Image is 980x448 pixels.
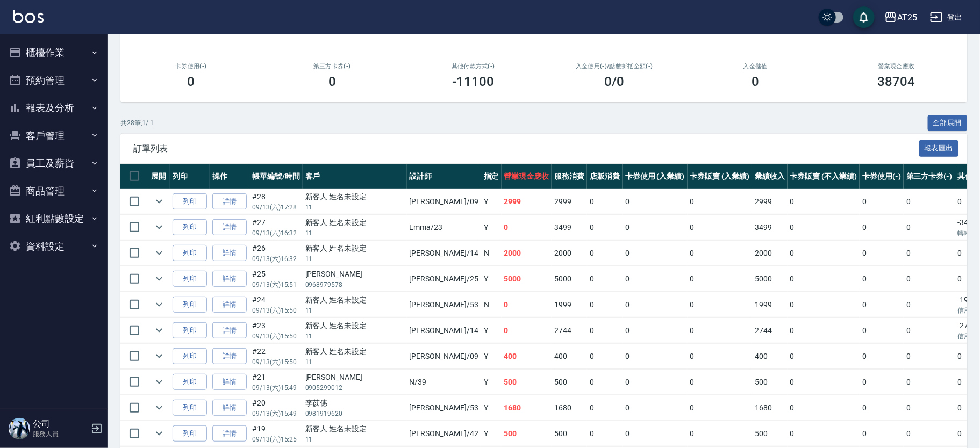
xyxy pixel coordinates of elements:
[587,421,623,446] td: 0
[252,228,300,238] p: 09/13 (六) 16:32
[557,63,673,70] h2: 入金使用(-) /點數折抵金額(-)
[252,203,300,212] p: 09/13 (六) 17:28
[305,269,404,280] div: [PERSON_NAME]
[688,189,753,214] td: 0
[788,318,860,343] td: 0
[481,370,502,395] td: Y
[4,177,103,205] button: 商品管理
[407,189,481,214] td: [PERSON_NAME] /09
[623,215,688,240] td: 0
[502,370,552,395] td: 500
[305,306,404,315] p: 11
[860,241,904,266] td: 0
[212,348,247,365] a: 詳情
[502,215,552,240] td: 0
[552,395,587,421] td: 1680
[481,266,502,292] td: Y
[212,425,247,442] a: 詳情
[688,421,753,446] td: 0
[587,344,623,369] td: 0
[502,344,552,369] td: 400
[305,357,404,367] p: 11
[173,219,207,236] button: 列印
[587,266,623,292] td: 0
[212,374,247,391] a: 詳情
[502,292,552,317] td: 0
[133,143,919,154] span: 訂單列表
[502,395,552,421] td: 1680
[252,357,300,367] p: 09/13 (六) 15:50
[275,63,390,70] h2: 第三方卡券(-)
[880,6,921,28] button: AT25
[305,423,404,435] div: 新客人 姓名未設定
[752,241,788,266] td: 2000
[212,219,247,236] a: 詳情
[305,372,404,383] div: [PERSON_NAME]
[249,292,303,317] td: #24
[305,294,404,306] div: 新客人 姓名未設定
[688,395,753,421] td: 0
[170,164,210,189] th: 列印
[252,409,300,418] p: 09/13 (六) 15:49
[904,344,955,369] td: 0
[587,370,623,395] td: 0
[587,189,623,214] td: 0
[788,215,860,240] td: 0
[173,348,207,365] button: 列印
[552,164,587,189] th: 服務消費
[860,292,904,317] td: 0
[904,241,955,266] td: 0
[173,322,207,339] button: 列印
[120,118,154,128] p: 共 28 筆, 1 / 1
[904,164,955,189] th: 第三方卡券(-)
[688,344,753,369] td: 0
[502,266,552,292] td: 5000
[407,421,481,446] td: [PERSON_NAME] /42
[305,409,404,418] p: 0981919620
[688,292,753,317] td: 0
[752,266,788,292] td: 5000
[173,400,207,416] button: 列印
[552,241,587,266] td: 2000
[305,243,404,254] div: 新客人 姓名未設定
[919,140,959,157] button: 報表匯出
[502,421,552,446] td: 500
[481,215,502,240] td: Y
[212,193,247,210] a: 詳情
[623,189,688,214] td: 0
[752,164,788,189] th: 業績收入
[752,292,788,317] td: 1999
[904,292,955,317] td: 0
[148,164,170,189] th: 展開
[407,318,481,343] td: [PERSON_NAME] /14
[481,241,502,266] td: N
[305,203,404,212] p: 11
[688,241,753,266] td: 0
[587,164,623,189] th: 店販消費
[212,297,247,313] a: 詳情
[604,74,624,89] h3: 0 /0
[33,418,88,429] h5: 公司
[752,74,759,89] h3: 0
[173,425,207,442] button: 列印
[587,292,623,317] td: 0
[407,395,481,421] td: [PERSON_NAME] /53
[552,370,587,395] td: 500
[249,241,303,266] td: #26
[878,74,915,89] h3: 38704
[173,374,207,391] button: 列印
[926,8,967,27] button: 登出
[587,215,623,240] td: 0
[481,318,502,343] td: Y
[688,164,753,189] th: 卡券販賣 (入業績)
[4,67,103,95] button: 預約管理
[502,241,552,266] td: 2000
[752,370,788,395] td: 500
[328,74,336,89] h3: 0
[552,292,587,317] td: 1999
[552,344,587,369] td: 400
[788,344,860,369] td: 0
[688,215,753,240] td: 0
[407,370,481,395] td: N /39
[249,215,303,240] td: #27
